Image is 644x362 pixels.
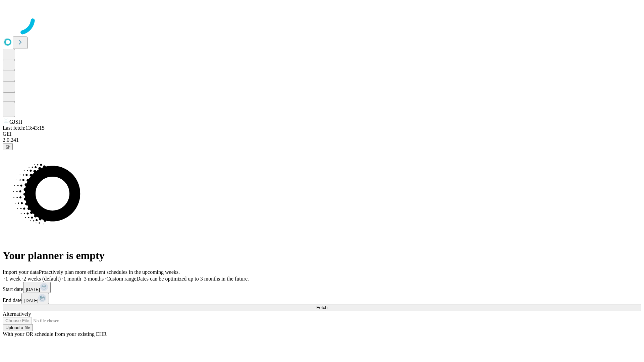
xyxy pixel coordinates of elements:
[63,276,81,282] span: 1 month
[3,304,641,311] button: Fetch
[23,282,51,293] button: [DATE]
[3,324,33,331] button: Upload a file
[3,131,641,137] div: GEI
[3,249,641,262] h1: Your planner is empty
[3,331,107,337] span: With your OR schedule from your existing EHR
[23,276,61,282] span: 2 weeks (default)
[5,276,21,282] span: 1 week
[3,269,39,275] span: Import your data
[106,276,136,282] span: Custom range
[3,143,13,150] button: @
[21,293,49,304] button: [DATE]
[5,144,10,149] span: @
[26,287,40,292] span: [DATE]
[84,276,104,282] span: 3 months
[24,298,38,303] span: [DATE]
[3,282,641,293] div: Start date
[316,305,327,310] span: Fetch
[3,311,31,317] span: Alternatively
[39,269,180,275] span: Proactively plan more efficient schedules in the upcoming weeks.
[3,293,641,304] div: End date
[137,276,249,282] span: Dates can be optimized up to 3 months in the future.
[3,137,641,143] div: 2.0.241
[3,125,45,131] span: Last fetch: 13:43:15
[9,119,22,125] span: GJSH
